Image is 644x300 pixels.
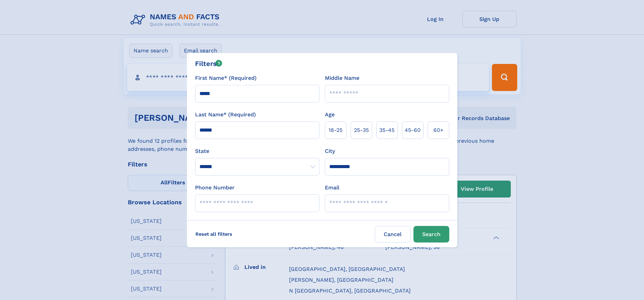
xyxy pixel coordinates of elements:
label: Cancel [375,226,411,243]
label: First Name* (Required) [195,74,257,82]
span: 35‑45 [379,126,395,134]
label: Last Name* (Required) [195,111,256,119]
label: Middle Name [325,74,359,82]
label: Email [325,184,339,192]
div: Filters [195,59,222,69]
label: Phone Number [195,184,235,192]
span: 60+ [433,126,444,134]
span: 45‑60 [405,126,421,134]
span: 25‑35 [354,126,369,134]
label: City [325,147,335,155]
button: Search [413,226,449,243]
span: 18‑25 [329,126,342,134]
label: State [195,147,319,155]
label: Reset all filters [191,226,237,242]
label: Age [325,111,335,119]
